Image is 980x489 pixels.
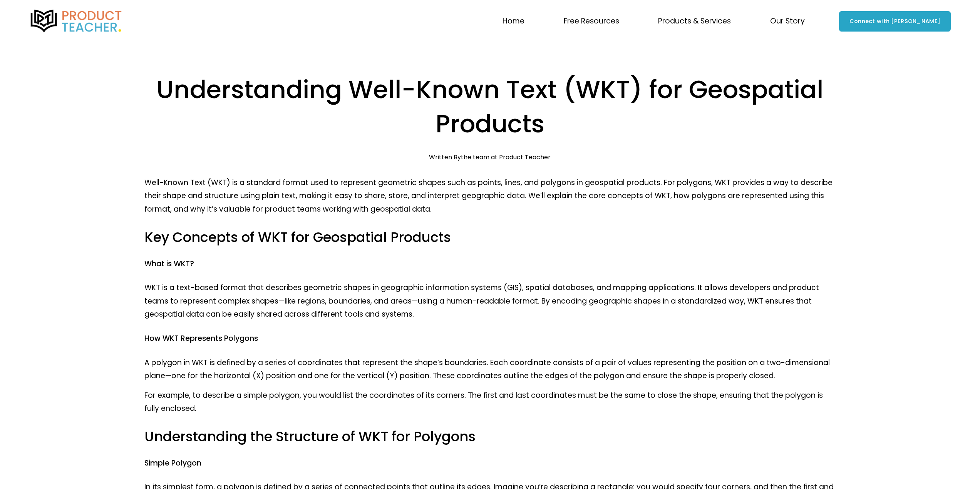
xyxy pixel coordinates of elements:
[144,356,835,383] p: A polygon in WKT is defined by a series of coordinates that represent the shape’s boundaries. Eac...
[770,14,805,28] a: folder dropdown
[564,15,619,28] span: Free Resources
[144,458,835,469] h4: Simple Polygon
[144,281,835,321] p: WKT is a text-based format that describes geometric shapes in geographic information systems (GIS...
[144,259,835,269] h4: What is WKT?
[658,14,731,28] a: folder dropdown
[144,72,835,141] h1: Understanding Well-Known Text (WKT) for Geospatial Products
[29,10,123,33] img: Product Teacher
[144,176,835,216] p: Well-Known Text (WKT) is a standard format used to represent geometric shapes such as points, lin...
[564,14,619,28] a: folder dropdown
[144,229,835,247] h3: Key Concepts of WKT for Geospatial Products
[503,14,524,28] a: Home
[144,334,835,344] h4: How WKT Represents Polygons
[770,15,805,28] span: Our Story
[144,389,835,416] p: For example, to describe a simple polygon, you would list the coordinates of its corners. The fir...
[658,15,731,28] span: Products & Services
[144,428,835,446] h3: Understanding the Structure of WKT for Polygons
[461,153,551,162] a: the team at Product Teacher
[839,11,950,32] a: Connect with [PERSON_NAME]
[429,154,551,161] div: Written By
